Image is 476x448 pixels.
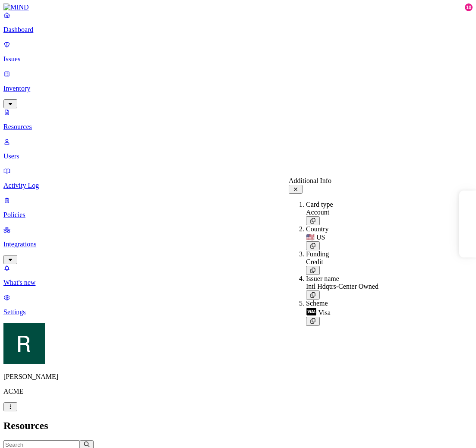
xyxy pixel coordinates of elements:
[3,123,473,131] p: Resources
[306,208,378,216] div: Account
[3,55,473,63] p: Issues
[3,85,473,92] p: Inventory
[3,323,45,364] img: Ron Rabinovich
[3,3,29,11] img: MIND
[3,279,473,287] p: What's new
[3,420,473,432] h2: Resources
[306,300,328,307] span: Scheme
[306,275,339,282] span: Issuer name
[3,182,473,189] p: Activity Log
[3,388,473,395] p: ACME
[3,211,473,219] p: Policies
[306,250,329,258] span: Funding
[3,152,473,160] p: Users
[306,233,378,241] div: 🇺🇸 US
[3,308,473,316] p: Settings
[306,225,328,233] span: Country
[306,283,378,290] div: Intl Hdqtrs-Center Owned
[306,307,378,317] div: Visa
[306,258,378,266] div: Credit
[289,177,378,185] div: Additional Info
[3,26,473,34] p: Dashboard
[3,240,473,248] p: Integrations
[306,201,333,208] span: Card type
[465,3,473,11] div: 10
[3,373,473,381] p: [PERSON_NAME]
